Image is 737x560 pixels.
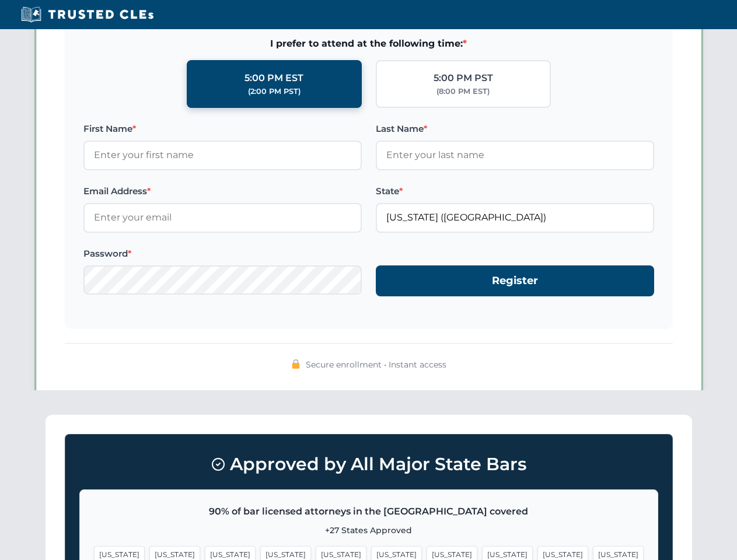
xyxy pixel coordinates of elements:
[79,449,658,480] h3: Approved by All Major State Bars
[83,122,362,136] label: First Name
[244,71,303,86] div: 5:00 PM EST
[248,86,301,97] div: (2:00 PM PST)
[436,86,490,97] div: (8:00 PM EST)
[376,122,654,136] label: Last Name
[94,504,644,519] p: 90% of bar licensed attorneys in the [GEOGRAPHIC_DATA] covered
[83,141,362,170] input: Enter your first name
[18,6,157,23] img: Trusted CLEs
[376,265,654,296] button: Register
[83,36,654,51] span: I prefer to attend at the following time:
[434,71,493,86] div: 5:00 PM PST
[83,247,362,261] label: Password
[94,524,644,537] p: +27 States Approved
[291,359,301,369] img: 🔒
[376,141,654,170] input: Enter your last name
[83,184,362,198] label: Email Address
[376,184,654,198] label: State
[376,203,654,232] input: Florida (FL)
[306,358,446,371] span: Secure enrollment • Instant access
[83,203,362,232] input: Enter your email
